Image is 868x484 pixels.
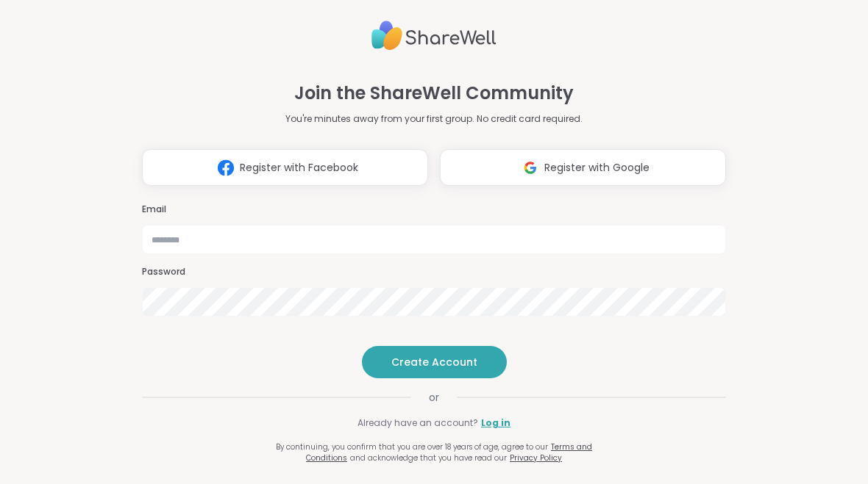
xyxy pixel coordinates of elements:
span: and acknowledge that you have read our [350,452,507,463]
span: Register with Facebook [240,160,358,176]
h3: Email [142,203,726,216]
img: ShareWell Logomark [212,154,240,181]
h1: Join the ShareWell Community [294,80,574,106]
img: ShareWell Logomark [516,154,544,181]
p: You're minutes away from your first group. No credit card required. [285,112,583,126]
span: Create Account [391,355,477,369]
button: Create Account [362,346,507,378]
button: Register with Google [440,149,726,186]
button: Register with Facebook [142,149,428,186]
a: Terms and Conditions [306,441,592,463]
span: Register with Google [544,160,650,176]
img: ShareWell Logo [371,15,497,57]
span: or [411,390,457,405]
span: By continuing, you confirm that you are over 18 years of age, agree to our [276,441,548,452]
a: Privacy Policy [510,452,562,463]
h3: Password [142,266,726,278]
a: Log in [481,416,511,430]
span: Already have an account? [357,416,478,430]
